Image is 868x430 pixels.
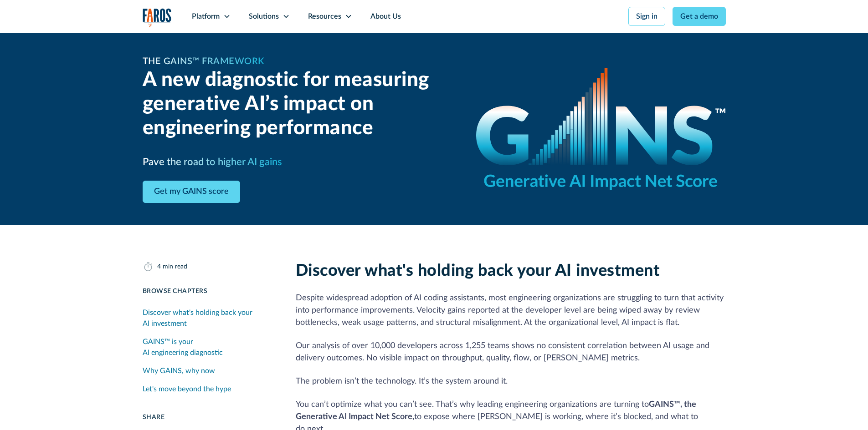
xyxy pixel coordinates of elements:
div: Platform [192,11,220,22]
p: Our analysis of over 10,000 developers across 1,255 teams shows no consistent correlation between... [296,340,726,364]
a: GAINS™ is your AI engineering diagnostic [143,333,274,362]
a: Get a demo [673,7,726,26]
h3: Pave the road to higher AI gains [143,155,282,170]
img: GAINS - the Generative AI Impact Net Score logo [476,68,726,190]
div: Browse Chapters [143,287,274,296]
h1: The GAINS™ Framework [143,55,264,68]
div: Resources [308,11,341,22]
a: Discover what's holding back your AI investment [143,304,274,333]
div: GAINS™ is your AI engineering diagnostic [143,336,274,358]
a: Sign in [628,7,665,26]
div: 4 [157,262,161,272]
a: Let's move beyond the hype [143,380,274,398]
h2: A new diagnostic for measuring generative AI’s impact on engineering performance [143,68,454,140]
div: min read [163,262,187,272]
h2: Discover what's holding back your AI investment [296,261,726,281]
div: Let's move beyond the hype [143,384,231,395]
a: home [143,8,172,27]
a: Why GAINS, why now [143,362,274,380]
div: Why GAINS, why now [143,365,215,376]
p: Despite widespread adoption of AI coding assistants, most engineering organizations are strugglin... [296,292,726,329]
strong: GAINS™, the Generative AI Impact Net Score, [296,400,696,421]
img: Logo of the analytics and reporting company Faros. [143,8,172,27]
div: Share [143,413,274,422]
a: Get my GAINS score [143,181,240,203]
p: The problem isn’t the technology. It’s the system around it. [296,375,726,388]
div: Solutions [249,11,279,22]
div: Discover what's holding back your AI investment [143,307,274,329]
